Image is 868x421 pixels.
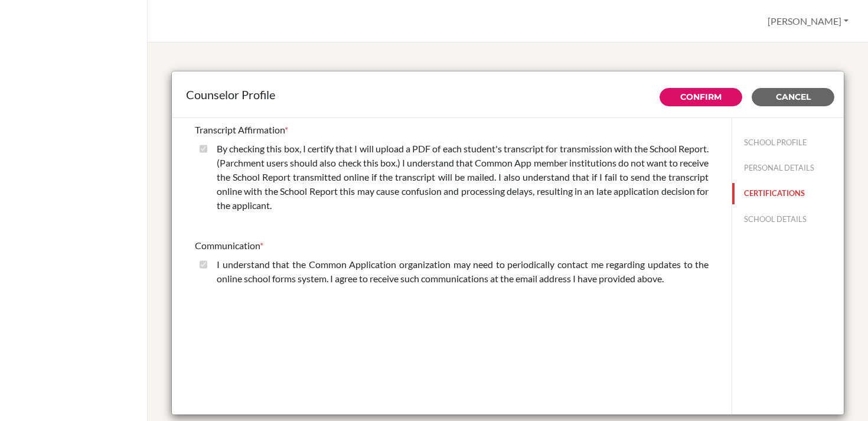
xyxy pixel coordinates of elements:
div: Counselor Profile [186,86,830,103]
button: [PERSON_NAME] [762,10,854,32]
button: SCHOOL DETAILS [732,209,844,230]
button: PERSONAL DETAILS [732,158,844,178]
label: By checking this box, I certify that I will upload a PDF of each student's transcript for transmi... [217,142,709,213]
span: Communication [195,240,260,251]
span: Transcript Affirmation [195,124,285,135]
button: CERTIFICATIONS [732,183,844,204]
label: I understand that the Common Application organization may need to periodically contact me regardi... [217,257,709,286]
button: SCHOOL PROFILE [732,132,844,153]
